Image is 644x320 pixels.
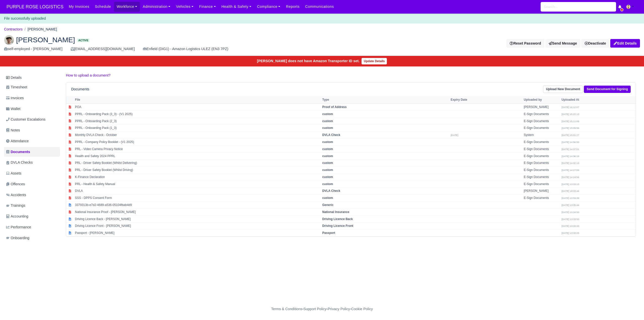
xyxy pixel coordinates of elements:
a: Accounting [4,211,60,221]
span: Accounting [6,214,28,219]
small: [DATE] 15:01:27 [561,134,579,136]
a: Accidents [4,190,60,200]
strong: custom [322,147,333,151]
div: self-employed - [PERSON_NAME] [4,46,63,52]
span: Invoices [6,95,24,101]
td: Monthly DVLA Check - October [74,132,321,139]
th: Uploaded by [522,96,560,103]
span: Performance [6,224,31,230]
a: Privacy Policy [328,307,350,311]
td: 3379313b-e7d2-4689-a536-05104fbab4d9 [74,202,321,209]
a: Wallet [4,104,60,114]
strong: custom [322,126,333,130]
th: Expiry Date [449,96,522,103]
a: Notes [4,125,60,135]
small: [DATE] 13:33:50 [561,218,579,221]
td: Passport - [PERSON_NAME] [74,230,321,236]
td: PPRL - Onboarding Pack (3_3) - (V1 2025) [74,111,321,118]
td: PPRL - Onboarding Pack (1_3) [74,125,321,132]
span: Notes [6,127,20,133]
strong: custom [322,168,333,172]
a: Administration [140,2,173,12]
strong: custom [322,119,333,123]
a: Compliance [254,2,283,12]
td: [PERSON_NAME] [522,188,560,195]
td: DVLA [74,188,321,195]
td: E-Sign Documents [522,195,560,202]
a: Communications [302,2,337,12]
a: Send Document for Signing [584,86,631,93]
td: PRL - Driver Safety Booklet (Whilst Driving) [74,167,321,174]
strong: custom [322,154,333,158]
a: Schedule [92,2,114,12]
strong: custom [322,161,333,165]
a: Finance [196,2,219,12]
span: Onboarding [6,235,29,241]
span: Offences [6,181,25,187]
a: Deactivate [581,39,609,48]
td: Driving Licence Front - [PERSON_NAME] [74,223,321,230]
small: [DATE] [451,134,458,136]
small: [DATE] 15:11:09 [561,120,579,123]
a: Cookie Policy [351,307,373,311]
span: Attendance [6,138,29,144]
td: PPRL - Company Policy Booklet - (V1 2025) [74,138,321,146]
th: Type [321,96,449,103]
a: Trainings [4,201,60,210]
a: DVLA Checks [4,158,60,167]
td: POA [74,103,321,111]
td: E-Sign Documents [522,160,560,167]
small: [DATE] 15:09:56 [561,127,579,129]
small: [DATE] 13:33:33 [561,225,579,227]
span: Wallet [6,106,20,112]
li: [PERSON_NAME] [23,26,57,32]
small: [DATE] 14:36:19 [561,155,579,158]
small: [DATE] 14:32:13 [561,162,579,164]
div: - - - [179,306,465,312]
a: Support Policy [303,307,327,311]
small: [DATE] 13:33:05 [561,232,579,234]
strong: custom [322,175,333,179]
td: Health and Safety 2024 PPRL [74,153,321,160]
div: Deniz Ozmen [0,31,644,56]
small: [DATE] 13:35:44 [561,204,579,206]
small: [DATE] 16:12:07 [561,106,579,109]
a: Timesheet [4,82,60,92]
a: Onboarding [4,233,60,243]
a: How to upload a document? [66,73,110,77]
h6: Documents [71,87,89,91]
td: E-Sign Documents [522,118,560,125]
a: Vehicles [173,2,196,12]
td: SSS - DPPS Consent Form [74,195,321,202]
th: File [74,96,321,103]
td: Driving Licence Back - [PERSON_NAME] [74,216,321,223]
td: E-Sign Documents [522,153,560,160]
span: Customer Escalations [6,117,46,122]
a: Attendance [4,136,60,146]
a: PURPLE ROSE LOGISTICS [4,2,66,12]
div: Enfield (DIG1) - Amazon Logistics ULEZ (EN3 7PZ) [143,46,228,52]
strong: custom [322,140,333,144]
th: Uploaded At [560,96,598,103]
td: PRL - Video Camera Privacy Notice [74,146,321,153]
small: [DATE] 13:34:50 [561,211,579,214]
strong: National Insurance [322,210,349,214]
strong: DVLA Check [322,133,340,137]
small: [DATE] 14:27:59 [561,169,579,171]
button: Reset Password [506,39,544,48]
td: E-Sign Documents [522,146,560,153]
span: Accidents [6,192,26,198]
a: Details [4,73,60,82]
strong: Generic [322,203,334,207]
a: Contractors [4,27,23,31]
a: Upload New Document [543,86,583,93]
a: My Invoices [66,2,92,12]
input: Search... [541,2,616,12]
span: [PERSON_NAME] [16,36,75,43]
small: [DATE] 18:33:44 [561,190,579,192]
td: E-Sign Documents [522,167,560,174]
small: [DATE] 13:33:13 [561,183,579,186]
small: [DATE] 15:22:13 [561,113,579,116]
td: E-Sign Documents [522,111,560,118]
